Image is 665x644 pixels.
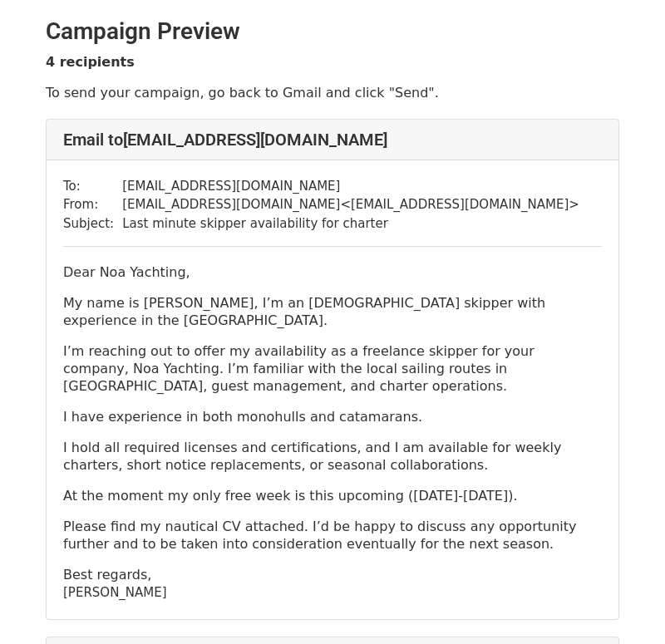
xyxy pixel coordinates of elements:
p: Best regards, [63,566,602,583]
p: I hold all required licenses and certifications, and I am available for weekly charters, short no... [63,439,602,474]
p: My name is [PERSON_NAME], I’m an [DEMOGRAPHIC_DATA] skipper with experience in the [GEOGRAPHIC_DA... [63,294,602,329]
h4: Email to [EMAIL_ADDRESS][DOMAIN_NAME] [63,130,602,150]
p: I’m reaching out to offer my availability as a freelance skipper for your company, Noa Yachting. ... [63,342,602,395]
p: I have experience in both monohulls and catamarans. [63,408,602,425]
td: From: [63,195,122,214]
strong: 4 recipients [46,54,135,70]
h2: Campaign Preview [46,17,619,46]
p: At the moment my only free week is this upcoming ([DATE]-[DATE]). [63,487,602,504]
td: Subject: [63,214,122,234]
p: To send your campaign, go back to Gmail and click "Send". [46,84,619,101]
td: To: [63,177,122,196]
td: [EMAIL_ADDRESS][DOMAIN_NAME] < [EMAIL_ADDRESS][DOMAIN_NAME] > [122,195,579,214]
div: [PERSON_NAME] [63,583,602,602]
td: Last minute skipper availability for charter [122,214,579,234]
p: Please find my nautical CV attached. I’d be happy to discuss any opportunity further and to be ta... [63,518,602,553]
p: Dear Noa Yachting, [63,263,602,281]
td: [EMAIL_ADDRESS][DOMAIN_NAME] [122,177,579,196]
